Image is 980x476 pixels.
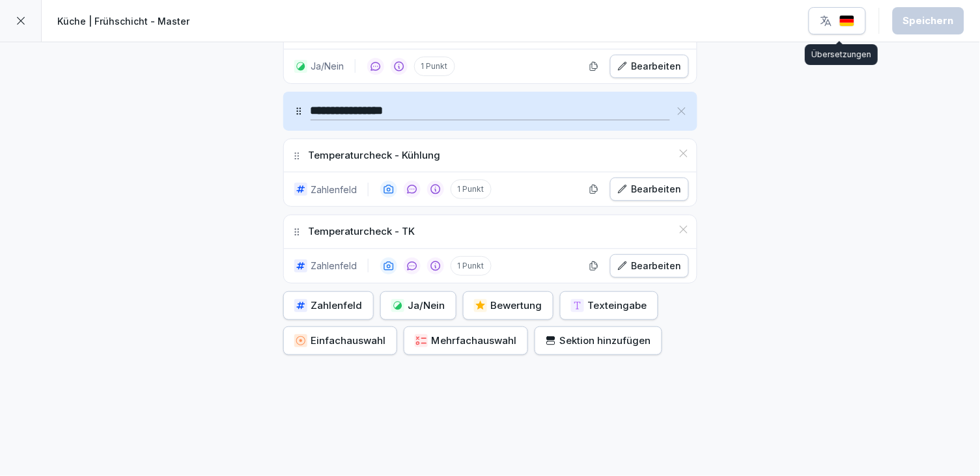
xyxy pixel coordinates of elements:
[404,326,528,355] button: Mehrfachauswahl
[283,326,397,355] button: Einfachauswahl
[309,148,441,163] p: Temperaturcheck - Kühlung
[311,183,357,196] p: Zahlenfeld
[903,14,954,28] div: Speichern
[560,291,658,320] button: Texteingabe
[893,7,964,34] button: Speichern
[610,178,689,201] button: Bearbeiten
[839,15,855,27] img: de.svg
[283,291,374,320] button: Zahlenfeld
[414,57,455,76] p: 1 Punkt
[617,259,682,273] div: Bearbeiten
[309,224,415,239] p: Temperaturcheck - TK
[610,254,689,278] button: Bearbeiten
[805,44,878,65] div: Übersetzungen
[415,334,517,348] div: Mehrfachauswahl
[474,298,542,313] div: Bewertung
[294,334,386,348] div: Einfachauswahl
[294,298,363,313] div: Zahlenfeld
[571,298,647,313] div: Texteingabe
[311,59,344,73] p: Ja/Nein
[617,59,682,73] div: Bearbeiten
[57,14,189,28] p: Küche | Frühschicht - Master
[451,179,492,199] p: 1 Punkt
[617,182,682,196] div: Bearbeiten
[610,55,689,78] button: Bearbeiten
[451,256,492,276] p: 1 Punkt
[463,291,553,320] button: Bewertung
[380,291,456,320] button: Ja/Nein
[311,259,357,272] p: Zahlenfeld
[391,298,445,313] div: Ja/Nein
[535,326,662,355] button: Sektion hinzufügen
[546,334,651,348] div: Sektion hinzufügen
